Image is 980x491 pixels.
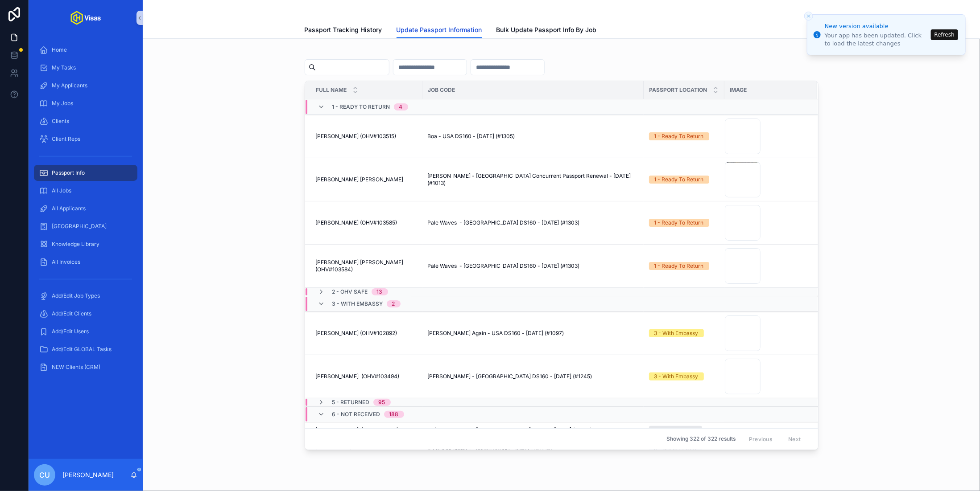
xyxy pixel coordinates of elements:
[649,372,719,381] a: 3 - With Embassy
[39,470,50,480] span: CU
[34,95,137,111] a: My Jobs
[34,113,137,129] a: Clients
[804,12,813,20] button: Close toast
[34,341,137,357] a: Add/Edit GLOBAL Tasks
[379,399,385,406] div: 95
[29,36,143,387] div: scrollable content
[316,259,417,273] a: [PERSON_NAME] [PERSON_NAME] (OHV#103584)
[399,103,403,110] div: 4
[649,262,719,270] a: 1 - Ready To Return
[52,292,100,299] span: Add/Edit Job Types
[52,46,67,53] span: Home
[52,100,73,107] span: My Jobs
[496,25,597,34] span: Bulk Update Passport Info By Job
[52,205,86,212] span: All Applicants
[725,426,730,434] span: --
[52,135,80,143] span: Client Reps
[316,373,417,380] a: [PERSON_NAME] (OHV#103494)
[52,169,85,176] span: Passport Info
[316,426,399,434] span: [PERSON_NAME] (OHV#103652)
[428,330,638,337] a: [PERSON_NAME] Again - USA DS160 - [DATE] (#1097)
[654,219,704,227] div: 1 - Ready To Return
[34,218,137,234] a: [GEOGRAPHIC_DATA]
[52,64,76,71] span: My Tasks
[34,306,137,322] a: Add/Edit Clients
[34,236,137,252] a: Knowledge Library
[654,329,699,337] div: 3 - With Embassy
[649,176,719,184] a: 1 - Ready To Return
[52,310,91,317] span: Add/Edit Clients
[428,219,580,226] span: Pale Waves - [GEOGRAPHIC_DATA] DS160 - [DATE] (#1303)
[428,373,638,380] a: [PERSON_NAME] - [GEOGRAPHIC_DATA] DS160 - [DATE] (#1245)
[931,29,958,40] button: Refresh
[649,86,707,94] span: Passport Location
[34,78,137,94] a: My Applicants
[316,86,347,94] span: Full Name
[654,132,704,140] div: 1 - Ready To Return
[316,133,397,140] span: [PERSON_NAME] (OHV#103515)
[428,373,592,380] span: [PERSON_NAME] - [GEOGRAPHIC_DATA] DS160 - [DATE] (#1245)
[316,373,400,380] span: [PERSON_NAME] (OHV#103494)
[52,258,80,266] span: All Invoices
[62,471,114,479] p: [PERSON_NAME]
[397,25,482,34] span: Update Passport Information
[332,399,370,406] span: 5 - Returned
[428,133,638,140] a: Boa - USA DS160 - [DATE] (#1305)
[392,300,395,307] div: 2
[52,328,89,335] span: Add/Edit Users
[428,262,638,270] a: Pale Waves - [GEOGRAPHIC_DATA] DS160 - [DATE] (#1303)
[649,426,719,434] a: 6 - Not Received
[332,411,380,418] span: 6 - Not Received
[332,300,383,307] span: 3 - With Embassy
[389,411,399,418] div: 188
[654,426,697,434] div: 6 - Not Received
[316,330,417,337] a: [PERSON_NAME] (OHV#102892)
[70,11,101,25] img: App logo
[428,133,515,140] span: Boa - USA DS160 - [DATE] (#1305)
[316,176,404,183] span: [PERSON_NAME] [PERSON_NAME]
[428,330,564,337] span: [PERSON_NAME] Again - USA DS160 - [DATE] (#1097)
[725,426,806,434] a: --
[332,103,390,110] span: 1 - Ready To Return
[649,132,719,140] a: 1 - Ready To Return
[52,223,107,230] span: [GEOGRAPHIC_DATA]
[34,288,137,304] a: Add/Edit Job Types
[34,131,137,147] a: Client Reps
[377,288,383,295] div: 13
[34,200,137,217] a: All Applicants
[730,86,747,94] span: Image
[34,183,137,199] a: All Jobs
[649,329,719,337] a: 3 - With Embassy
[654,372,699,381] div: 3 - With Embassy
[428,426,638,434] a: 24/7 Productions - [GEOGRAPHIC_DATA] DS160 - [DATE] (#1069)
[654,262,704,270] div: 1 - Ready To Return
[52,187,71,194] span: All Jobs
[316,330,397,337] span: [PERSON_NAME] (OHV#102892)
[316,219,417,226] a: [PERSON_NAME] (OHV#103585)
[428,219,638,226] a: Pale Waves - [GEOGRAPHIC_DATA] DS160 - [DATE] (#1303)
[825,22,928,31] div: New version available
[305,25,382,34] span: Passport Tracking History
[52,364,100,371] span: NEW Clients (CRM)
[34,165,137,181] a: Passport Info
[52,82,87,89] span: My Applicants
[34,60,137,76] a: My Tasks
[496,22,597,40] a: Bulk Update Passport Info By Job
[316,219,397,226] span: [PERSON_NAME] (OHV#103585)
[654,176,704,184] div: 1 - Ready To Return
[649,219,719,227] a: 1 - Ready To Return
[666,435,736,442] span: Showing 322 of 322 results
[428,426,592,434] span: 24/7 Productions - [GEOGRAPHIC_DATA] DS160 - [DATE] (#1069)
[305,22,382,40] a: Passport Tracking History
[316,176,417,183] a: [PERSON_NAME] [PERSON_NAME]
[52,346,112,353] span: Add/Edit GLOBAL Tasks
[332,288,368,295] span: 2 - OHV Safe
[34,359,137,375] a: NEW Clients (CRM)
[34,323,137,340] a: Add/Edit Users
[428,86,455,94] span: Job Code
[316,133,417,140] a: [PERSON_NAME] (OHV#103515)
[397,22,482,39] a: Update Passport Information
[34,42,137,58] a: Home
[825,32,928,48] div: Your app has been updated. Click to load the latest changes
